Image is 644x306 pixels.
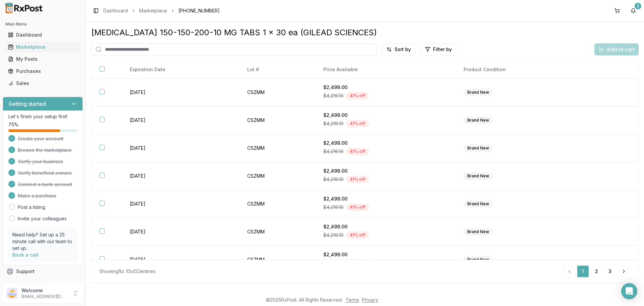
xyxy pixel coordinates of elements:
p: [EMAIL_ADDRESS][DOMAIN_NAME] [21,294,68,299]
div: 41 % off [346,231,369,239]
td: CSZMM [239,246,315,274]
span: $4,216.10 [323,232,343,238]
div: 41 % off [346,176,369,183]
a: 1 [577,265,589,277]
p: Need help? Set up a 25 minute call with our team to set up. [12,231,73,252]
span: $4,216.10 [323,260,343,266]
span: [PHONE_NUMBER] [178,7,220,14]
div: $2,499.00 [323,251,447,258]
div: Marketplace [8,44,77,50]
div: Brand New [464,172,493,180]
div: Brand New [464,89,493,96]
span: Browse the marketplace [18,147,72,154]
div: 41 % off [346,148,369,155]
td: CSZMM [239,79,315,106]
button: Filter by [421,43,456,55]
button: 2 [628,5,639,16]
td: CSZMM [239,190,315,218]
a: Marketplace [5,41,80,53]
button: Purchases [3,66,83,77]
nav: pagination [563,265,631,277]
td: CSZMM [239,218,315,246]
h2: Main Menu [5,21,80,27]
a: Marketplace [139,7,167,14]
div: Purchases [8,68,77,75]
a: Post a listing [18,204,45,211]
div: $2,499.00 [323,168,447,174]
div: $2,499.00 [323,140,447,146]
div: Brand New [464,117,493,124]
td: [DATE] [122,246,239,274]
td: [DATE] [122,190,239,218]
a: 2 [590,265,602,277]
button: My Posts [3,54,83,64]
div: $2,499.00 [323,223,447,230]
p: Let's finish your setup first! [8,113,77,120]
div: 41 % off [346,259,369,267]
button: Dashboard [3,30,83,40]
div: Brand New [464,200,493,208]
div: 41 % off [346,92,369,99]
td: [DATE] [122,106,239,134]
button: Sort by [382,43,415,55]
td: [DATE] [122,134,239,162]
a: Invite your colleagues [18,215,67,222]
span: Filter by [433,46,452,53]
img: RxPost Logo [3,3,46,13]
td: CSZMM [239,106,315,134]
span: Make a purchase [18,192,56,199]
th: Product Condition [455,61,588,79]
td: [DATE] [122,162,239,190]
div: $2,499.00 [323,84,447,91]
span: Feedback [16,280,39,287]
span: Verify your business [18,158,63,165]
button: Marketplace [3,42,83,52]
span: $4,216.10 [323,204,343,211]
span: $4,216.10 [323,120,343,127]
div: Brand New [464,144,493,152]
span: Connect a bank account [18,181,72,188]
div: Dashboard [8,32,77,38]
h3: Getting started [8,100,46,108]
a: 3 [604,265,616,277]
div: [MEDICAL_DATA] 150-150-200-10 MG TABS 1 x 30 ea (GILEAD SCIENCES) [91,27,639,38]
div: Brand New [464,228,493,235]
a: Book a call [12,252,38,258]
div: Open Intercom Messenger [621,283,637,299]
span: Create your account [18,135,63,142]
td: CSZMM [239,134,315,162]
span: Verify beneficial owners [18,170,72,176]
div: 2 [635,3,641,9]
button: Support [3,265,83,277]
a: Terms [345,297,359,303]
div: 41 % off [346,204,369,211]
span: Sort by [394,46,411,53]
p: Welcome [21,287,68,294]
div: Showing 1 to 10 of 23 entries [99,268,156,275]
a: Dashboard [103,7,128,14]
div: 41 % off [346,120,369,127]
div: Sales [8,80,77,87]
a: Dashboard [5,29,80,41]
th: Expiration Date [122,61,239,79]
div: My Posts [8,56,77,62]
td: [DATE] [122,218,239,246]
div: $2,499.00 [323,112,447,119]
a: Sales [5,77,80,89]
a: Go to next page [617,265,631,277]
span: $4,216.10 [323,92,343,99]
button: Feedback [3,277,83,290]
button: Sales [3,78,83,89]
span: $4,216.10 [323,148,343,155]
td: [DATE] [122,79,239,106]
img: User avatar [7,288,17,299]
td: CSZMM [239,162,315,190]
a: Purchases [5,65,80,77]
span: 75 % [8,121,18,128]
nav: breadcrumb [103,7,220,14]
div: $2,499.00 [323,195,447,202]
div: Brand New [464,256,493,263]
a: My Posts [5,53,80,65]
a: Privacy [362,297,378,303]
th: Price Available [315,61,455,79]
